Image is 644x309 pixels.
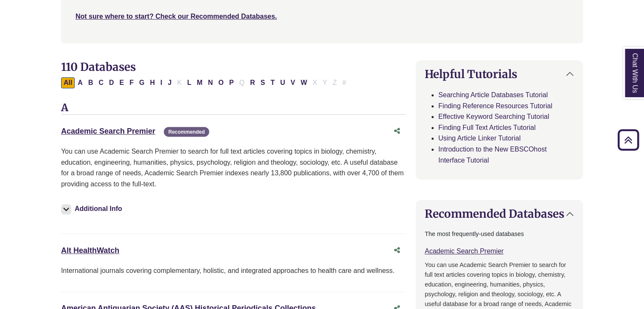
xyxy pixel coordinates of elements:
a: Academic Search Premier [425,247,504,255]
button: Filter Results H [147,77,157,88]
a: Alt HealthWatch [61,246,119,255]
p: The most frequently-used databases [425,229,574,239]
a: Effective Keyword Searching Tutorial [438,113,549,120]
a: Searching Article Databases Tutorial [438,91,548,98]
button: Filter Results F [127,77,136,88]
button: Filter Results D [106,77,117,88]
a: Back to Top [615,134,642,146]
button: Filter Results A [75,77,85,88]
button: Filter Results T [268,77,277,88]
button: Share this database [389,242,406,258]
span: 110 Databases [61,60,136,74]
button: Filter Results P [227,77,236,88]
p: You can use Academic Search Premier to search for full text articles covering topics in biology, ... [61,146,406,189]
a: Introduction to the New EBSCOhost Interface Tutorial [438,146,546,164]
button: Share this database [389,123,406,139]
button: Filter Results C [96,77,106,88]
button: Filter Results V [288,77,298,88]
button: Additional Info [61,203,125,215]
button: Filter Results O [216,77,226,88]
button: All [61,77,75,88]
button: Filter Results W [298,77,310,88]
button: Filter Results E [117,77,127,88]
button: Filter Results I [158,77,165,88]
a: Academic Search Premier [61,127,155,135]
button: Recommended Databases [416,200,582,227]
div: Alpha-list to filter by first letter of database name [61,79,350,86]
a: Finding Reference Resources Tutorial [438,102,552,110]
button: Filter Results L [185,77,194,88]
button: Filter Results M [194,77,205,88]
button: Filter Results B [86,77,96,88]
a: Not sure where to start? Check our Recommended Databases. [76,13,277,20]
a: Using Article Linker Tutorial [438,135,521,142]
span: Recommended [164,127,209,137]
p: International journals covering complementary, holistic, and integrated approaches to health care... [61,265,406,276]
h3: A [61,102,406,115]
button: Filter Results J [165,77,174,88]
button: Filter Results U [277,77,288,88]
a: Finding Full Text Articles Tutorial [438,124,535,131]
button: Filter Results G [137,77,147,88]
button: Helpful Tutorials [416,61,582,87]
button: Filter Results N [205,77,216,88]
button: Filter Results S [258,77,268,88]
button: Filter Results R [247,77,258,88]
